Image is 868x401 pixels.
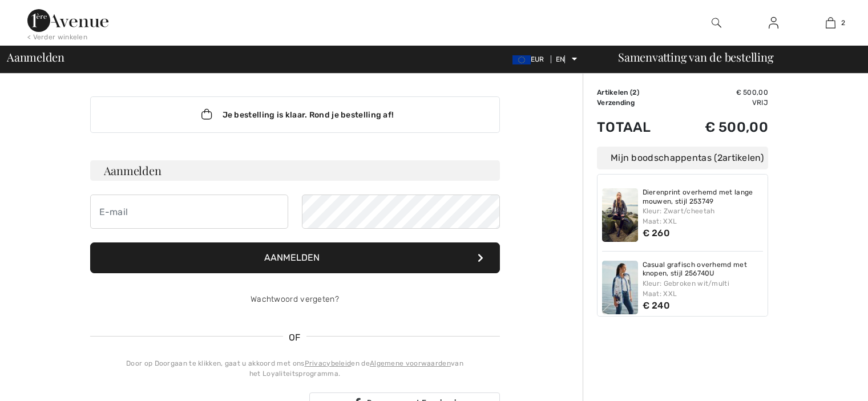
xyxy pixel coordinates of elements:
[717,152,722,163] font: 2
[643,217,677,225] font: Maat: XXL
[602,188,638,242] img: Dierenprint overhemd met lange mouwen, stijl 253749
[841,19,845,27] font: 2
[27,9,108,32] img: 1ère Avenue
[643,261,747,278] font: Casual grafisch overhemd met knopen, stijl 256740U
[712,16,721,30] img: zoek op de website
[251,294,339,304] a: Wachtwoord vergeten?
[802,16,858,30] a: 2
[643,261,764,278] a: Casual grafisch overhemd met knopen, stijl 256740U
[618,49,773,64] font: Samenvatting van de bestelling
[223,110,394,120] font: Je bestelling is klaar. Rond je bestelling af!
[705,119,768,135] font: € 500,00
[643,188,764,206] a: Dierenprint overhemd met lange mouwen, stijl 253749
[90,242,500,273] button: Aanmelden
[90,195,288,229] input: E-mail
[556,55,565,63] font: EN
[643,188,753,205] font: Dierenprint overhemd met lange mouwen, stijl 253749
[597,99,635,107] font: Verzending
[752,99,768,107] font: Vrij
[632,88,636,96] font: 2
[512,55,531,64] img: Euro
[27,33,87,41] font: < Verder winkelen
[643,207,715,215] font: Kleur: Zwart/cheetah
[289,332,301,343] font: OF
[643,228,671,238] font: € 260
[597,119,651,135] font: Totaal
[531,55,544,63] font: EUR
[597,88,632,96] font: Artikelen (
[722,152,764,163] font: artikelen)
[126,359,304,367] font: Door op Doorgaan te klikken, gaat u akkoord met ons
[104,163,162,178] font: Aanmelden
[643,280,730,287] font: Kleur: Gebroken wit/multi
[637,88,639,96] font: )
[611,152,717,163] font: Mijn boodschappentas (
[769,16,778,30] img: Mijn gegevens
[7,49,64,64] font: Aanmelden
[826,16,835,30] img: Mijn tas
[602,261,638,314] img: Casual grafisch overhemd met knopen, stijl 256740U
[643,300,671,311] font: € 240
[760,16,788,30] a: Aanmelden
[736,88,768,96] font: € 500,00
[264,252,320,263] font: Aanmelden
[643,290,677,298] font: Maat: XXL
[370,359,451,367] a: Algemene voorwaarden
[305,359,352,367] a: Privacybeleid
[351,359,370,367] font: en de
